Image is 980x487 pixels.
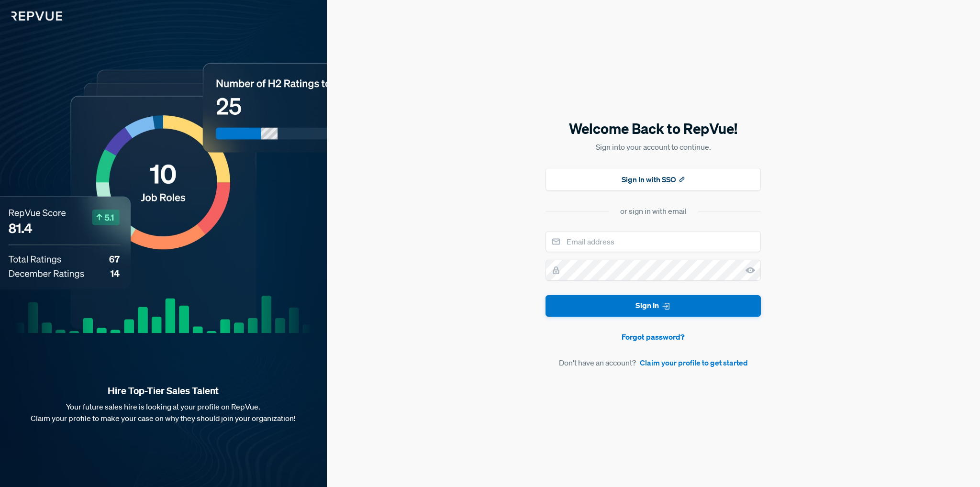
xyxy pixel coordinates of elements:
[546,295,761,317] button: Sign In
[546,168,761,191] button: Sign In with SSO
[15,385,312,397] strong: Hire Top-Tier Sales Talent
[546,141,761,153] p: Sign into your account to continue.
[15,401,312,424] p: Your future sales hire is looking at your profile on RepVue. Claim your profile to make your case...
[640,357,748,368] a: Claim your profile to get started
[546,231,761,252] input: Email address
[620,205,687,217] div: or sign in with email
[546,331,761,343] a: Forgot password?
[546,119,761,139] h5: Welcome Back to RepVue!
[546,357,761,368] article: Don't have an account?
